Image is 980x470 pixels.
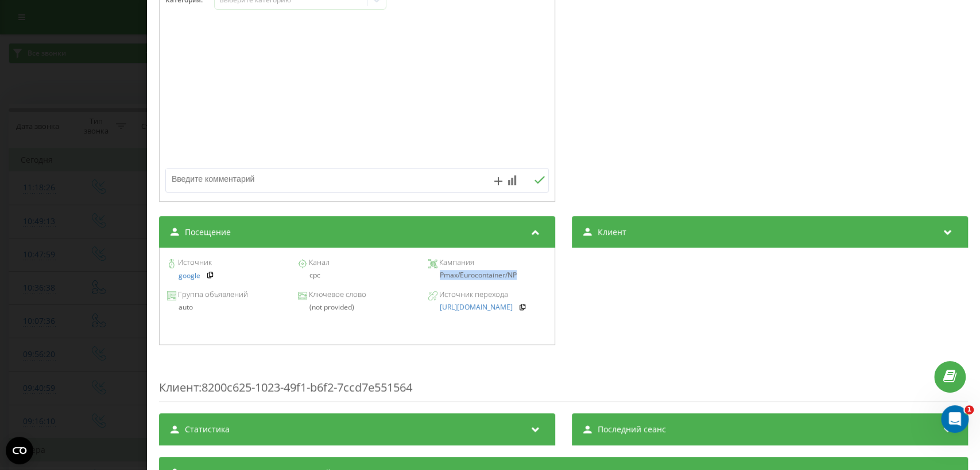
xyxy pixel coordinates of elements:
[167,303,286,311] div: auto
[307,257,330,268] span: Канал
[6,437,33,464] button: Open CMP widget
[437,289,508,300] span: Источник перехода
[307,289,366,300] span: Ключевое слово
[185,424,230,435] span: Статистика
[159,357,968,402] div: : 8200c625-1023-49f1-b6f2-7ccd7e551564
[176,289,248,300] span: Группа объявлений
[179,272,200,280] a: google
[437,257,474,268] span: Кампания
[941,405,969,433] iframe: Intercom live chat
[185,226,231,238] span: Посещение
[964,405,974,414] span: 1
[598,424,666,435] span: Последний сеанс
[428,271,547,279] div: Pmax/Eurocontainer/NP
[598,226,626,238] span: Клиент
[176,257,212,268] span: Источник
[298,303,417,311] div: (not provided)
[159,379,199,395] span: Клиент
[298,271,417,279] div: cpc
[440,303,513,311] a: [URL][DOMAIN_NAME]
